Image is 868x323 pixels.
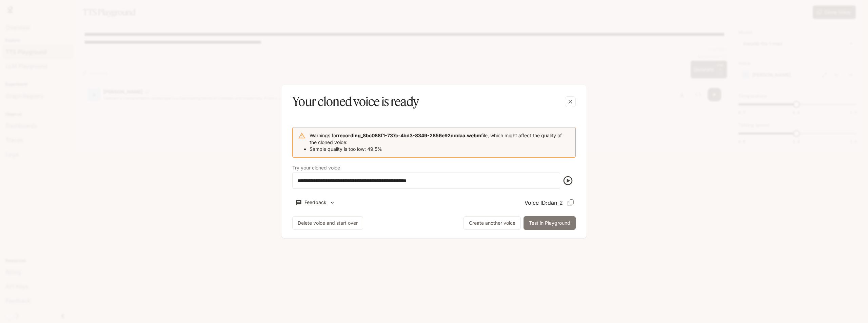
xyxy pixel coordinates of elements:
button: Copy Voice ID [566,198,576,208]
div: Warnings for file, which might affect the quality of the cloned voice: [310,129,570,155]
li: Sample quality is too low: 49.5% [310,146,570,153]
p: Try your cloned voice [292,165,340,170]
button: Test in Playground [524,216,576,230]
button: Delete voice and start over [292,216,363,230]
button: Feedback [292,197,338,208]
p: Voice ID: dan_2 [525,199,563,207]
h5: Your cloned voice is ready [292,93,419,110]
b: recording_8bc088f1-737c-4bd3-8349-2856e92dddaa.webm [338,133,481,138]
button: Create another voice [463,216,521,230]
